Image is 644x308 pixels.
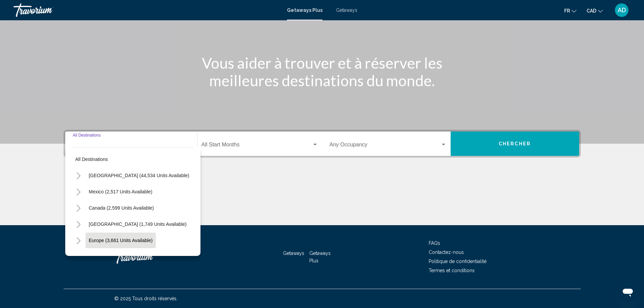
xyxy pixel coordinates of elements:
[613,3,630,17] button: User Menu
[618,7,626,14] span: AD
[429,268,475,273] a: Termes et conditions
[429,250,464,255] a: Contactez-nous
[89,173,189,178] span: [GEOGRAPHIC_DATA] (44,534 units available)
[114,296,177,301] span: © 2025 Tous droits réservés.
[89,238,153,243] span: Europe (3,661 units available)
[287,7,323,13] a: Getaways Plus
[72,151,194,167] button: All destinations
[14,3,280,17] a: Travorium
[72,234,86,247] button: Toggle Europe (3,661 units available)
[429,240,440,246] a: FAQs
[429,259,486,264] a: Politique de confidentialité
[86,249,186,264] button: [GEOGRAPHIC_DATA] (211 units available)
[72,169,86,182] button: Toggle United States (44,534 units available)
[309,251,331,263] a: Getaways Plus
[86,233,156,248] button: Europe (3,661 units available)
[89,205,154,211] span: Canada (2,599 units available)
[587,8,596,14] span: CAD
[617,281,639,303] iframe: Bouton de lancement de la fenêtre de messagerie
[72,201,86,215] button: Toggle Canada (2,599 units available)
[564,6,576,16] button: Change language
[72,185,86,198] button: Toggle Mexico (2,517 units available)
[587,6,603,16] button: Change currency
[86,200,158,216] button: Canada (2,599 units available)
[195,54,449,89] h1: Vous aider à trouver et à réserver les meilleures destinations du monde.
[65,132,579,156] div: Search widget
[114,247,182,267] a: Travorium
[86,216,190,232] button: [GEOGRAPHIC_DATA] (1,749 units available)
[72,250,86,263] button: Toggle Australia (211 units available)
[86,168,193,183] button: [GEOGRAPHIC_DATA] (44,534 units available)
[72,217,86,231] button: Toggle Caribbean & Atlantic Islands (1,749 units available)
[336,7,357,13] a: Getaways
[86,184,156,199] button: Mexico (2,517 units available)
[499,141,531,147] span: Chercher
[75,157,108,162] span: All destinations
[564,8,570,14] span: fr
[89,189,152,194] span: Mexico (2,517 units available)
[451,132,579,156] button: Chercher
[89,221,187,227] span: [GEOGRAPHIC_DATA] (1,749 units available)
[283,251,304,256] a: Getaways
